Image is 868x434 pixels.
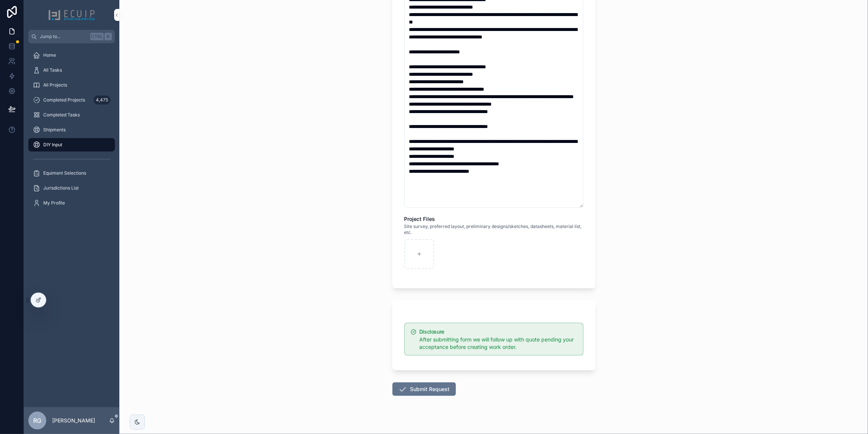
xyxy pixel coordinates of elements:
span: Jump to... [40,34,87,40]
span: Ctrl [90,33,104,40]
a: Jurisdictions List [28,181,115,195]
a: Completed Tasks [28,108,115,122]
span: Equiment Selections [43,170,86,176]
span: Jurisdictions List [43,185,79,191]
a: All Tasks [28,63,115,77]
span: Project Files [404,216,435,222]
a: DIY Input [28,138,115,152]
span: All Tasks [43,67,62,73]
span: My Profile [43,200,65,206]
a: My Profile [28,196,115,210]
a: Home [28,49,115,62]
span: All Projects [43,82,67,88]
button: Submit Request [392,383,456,396]
span: Shipments [43,127,66,133]
span: Completed Projects [43,97,85,103]
a: All Projects [28,78,115,92]
div: scrollable content [24,43,119,219]
div: 4,475 [94,96,110,104]
a: Equiment Selections [28,166,115,180]
span: Site survey, preferred layout, preliminary designs/sketches, datasheets, material list, etc. [404,224,583,235]
button: Jump to...CtrlK [28,30,115,43]
span: After submitting form we will follow up with quote pending your acceptance before creating work o... [419,336,574,350]
span: K [105,34,111,40]
div: After submitting form we will follow up with quote pending your acceptance before creating work o... [419,336,577,351]
a: Completed Projects4,475 [28,93,115,107]
p: [PERSON_NAME] [52,417,95,424]
a: Shipments [28,123,115,137]
span: Home [43,52,56,58]
h5: Disclosure [419,329,577,334]
span: RG [33,416,41,425]
img: App logo [48,9,95,21]
span: Completed Tasks [43,112,80,118]
span: DIY Input [43,142,62,148]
